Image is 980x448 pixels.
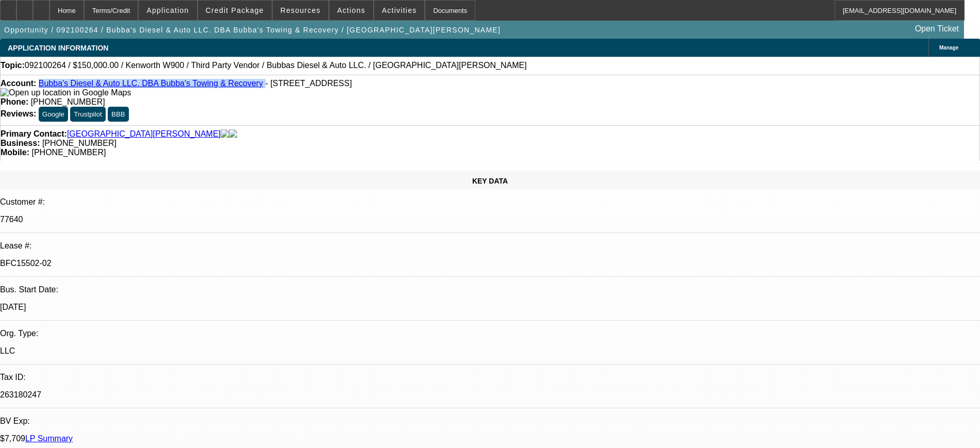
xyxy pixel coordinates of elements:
span: Actions [337,6,366,14]
strong: Mobile: [1,148,29,157]
strong: Account: [1,79,36,88]
img: linkedin-icon.png [229,129,237,139]
button: Activities [374,1,425,20]
span: Activities [382,6,417,14]
span: Manage [939,45,958,51]
button: Application [139,1,196,20]
span: [PHONE_NUMBER] [42,139,117,147]
a: [GEOGRAPHIC_DATA][PERSON_NAME] [67,129,221,139]
a: View Google Maps [1,88,131,97]
span: APPLICATION INFORMATION [8,44,108,52]
strong: Primary Contact: [1,129,67,139]
img: Open up location in Google Maps [1,88,131,97]
img: facebook-icon.png [221,129,229,139]
span: KEY DATA [472,177,508,185]
strong: Phone: [1,97,28,106]
button: Resources [273,1,328,20]
span: Credit Package [206,6,264,14]
a: LP Summary [25,434,73,443]
span: [PHONE_NUMBER] [31,148,106,157]
strong: Reviews: [1,109,36,118]
strong: Business: [1,139,40,147]
span: - [STREET_ADDRESS] [265,79,352,88]
span: [PHONE_NUMBER] [31,97,105,106]
button: BBB [108,107,129,122]
button: Google [39,107,68,122]
span: Resources [280,6,321,14]
span: Opportunity / 092100264 / Bubba's Diesel & Auto LLC. DBA Bubba's Towing & Recovery / [GEOGRAPHIC_... [4,26,501,34]
a: Bubba's Diesel & Auto LLC. DBA Bubba's Towing & Recovery [39,79,263,88]
button: Trustpilot [70,107,105,122]
button: Credit Package [198,1,272,20]
a: Open Ticket [911,20,963,38]
span: Application [146,6,189,14]
span: 092100264 / $150,000.00 / Kenworth W900 / Third Party Vendor / Bubbas Diesel & Auto LLC. / [GEOGR... [25,61,527,70]
strong: Topic: [1,61,25,70]
button: Actions [329,1,373,20]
